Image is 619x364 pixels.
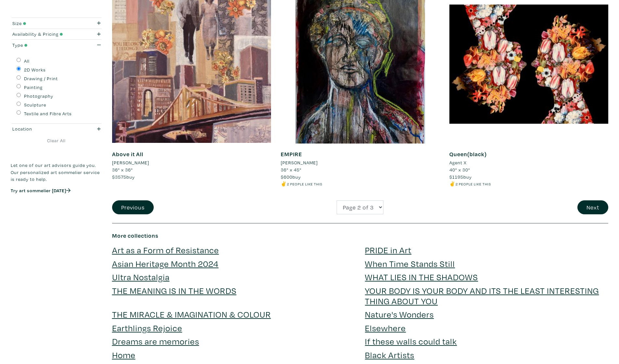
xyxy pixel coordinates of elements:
label: Textile and Fibre Arts [24,110,72,117]
button: Type [11,40,102,50]
small: 2 people like this [287,182,322,186]
label: Drawing / Print [24,75,58,82]
button: Size [11,18,102,29]
a: Earthlings Rejoice [112,322,182,333]
p: Let one of our art advisors guide you. Our personalized art sommelier service is ready to help. [11,162,102,183]
span: 36" x 36" [112,167,133,173]
li: ✌️ [449,180,608,187]
span: 40" x 30" [449,167,470,173]
label: Painting [24,84,43,91]
a: THE MEANING IS IN THE WORDS [112,285,237,296]
button: Previous [112,200,154,214]
li: ✌️ [281,180,440,187]
a: If these walls could talk [365,335,457,347]
li: [PERSON_NAME] [112,159,149,166]
a: Try art sommelier [DATE] [11,187,71,194]
a: Agent X [449,159,608,166]
span: buy [112,174,135,180]
a: YOUR BODY IS YOUR BODY AND ITS THE LEAST INTERESTING THING ABOUT YOU [365,285,599,307]
div: Size [12,20,76,27]
a: [PERSON_NAME] [112,159,271,166]
span: buy [281,174,301,180]
li: [PERSON_NAME] [281,159,318,166]
li: Agent X [449,159,467,166]
label: Sculpture [24,101,46,108]
iframe: Customer reviews powered by Trustpilot [11,200,102,214]
h6: More collections [112,232,609,239]
span: $1195 [449,174,463,180]
a: EMPIRE [281,150,302,158]
button: Availability & Pricing [11,29,102,40]
a: [PERSON_NAME] [281,159,440,166]
div: Type [12,42,76,49]
a: THE MIRACLE & IMAGINATION & COLOUR [112,308,271,320]
a: Elsewhere [365,322,406,333]
label: 2D Works [24,66,46,73]
a: Black Artists [365,349,414,360]
button: Next [577,200,608,214]
a: PRIDE in Art [365,244,411,256]
span: $3575 [112,174,126,180]
label: All [24,57,30,65]
small: 2 people like this [456,182,491,186]
a: Art as a Form of Resistance [112,244,219,256]
a: Dreams are memories [112,335,199,347]
span: 36" x 45" [281,167,302,173]
a: Queen(black) [449,150,487,158]
span: buy [449,174,472,180]
a: Nature's Wonders [365,308,434,320]
a: When Time Stands Still [365,258,455,269]
span: $600 [281,174,292,180]
a: Home [112,349,135,360]
a: Ultra Nostalgia [112,271,170,282]
a: Clear All [11,137,102,144]
a: Asian Heritage Month 2024 [112,258,219,269]
div: Availability & Pricing [12,31,76,38]
label: Photography [24,93,53,100]
a: WHAT LIES IN THE SHADOWS [365,271,478,282]
div: Location [12,125,76,132]
button: Location [11,124,102,134]
a: Above it All [112,150,143,158]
